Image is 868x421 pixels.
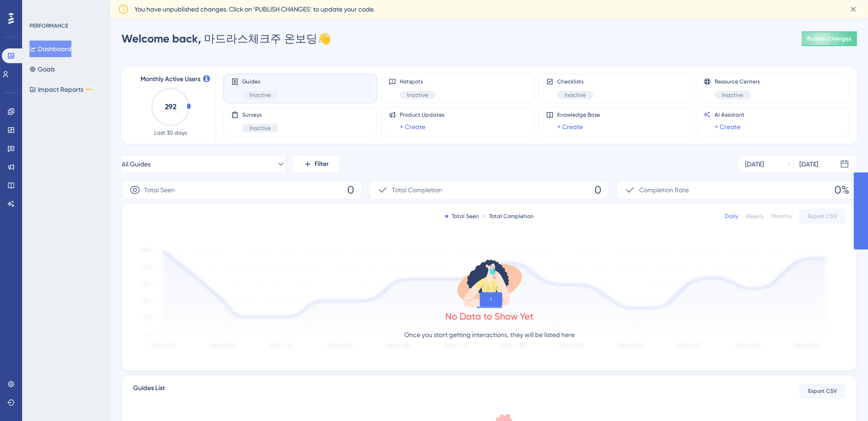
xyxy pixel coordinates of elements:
[829,385,857,412] iframe: UserGuiding AI Assistant Launcher
[407,91,428,99] span: Inactive
[808,213,837,220] span: Export CSV
[745,159,764,170] div: [DATE]
[400,78,436,85] span: Hotspots
[594,183,601,197] span: 0
[133,383,165,399] span: Guides List
[347,183,354,197] span: 0
[315,159,329,170] span: Filter
[250,91,271,99] span: Inactive
[802,31,857,46] button: Publish Changes
[557,121,583,132] a: + Create
[445,213,479,220] div: Total Seen
[122,32,201,45] span: Welcome back,
[122,155,285,173] button: All Guides
[445,310,534,323] div: No Data to Show Yet
[400,111,444,119] span: Product Updates
[799,159,818,170] div: [DATE]
[746,213,764,220] div: Weekly
[400,121,425,132] a: + Create
[565,91,586,99] span: Inactive
[122,159,151,170] span: All Guides
[134,4,374,15] span: You have unpublished changes. Click on ‘PUBLISH CHANGES’ to update your code.
[29,22,68,30] div: PERFORMANCE
[29,61,55,77] button: Goals
[242,111,278,119] span: Surveys
[392,184,442,196] span: Total Completion
[807,35,851,42] span: Publish Changes
[722,91,743,99] span: Inactive
[122,31,331,46] div: 마드라스체크주 온보딩 👋
[483,213,534,220] div: Total Completion
[639,184,689,196] span: Completion Rate
[293,155,339,173] button: Filter
[725,213,738,220] div: Daily
[808,387,837,395] span: Export CSV
[404,329,575,340] p: Once you start getting interactions, they will be listed here
[144,184,175,196] span: Total Seen
[250,125,271,132] span: Inactive
[154,129,187,136] span: Last 30 days
[165,102,176,111] text: 292
[557,111,600,119] span: Knowledge Base
[140,74,200,85] span: Monthly Active Users
[85,87,93,92] div: BETA
[799,384,845,398] button: Export CSV
[715,111,745,119] span: AI Assistant
[834,183,849,197] span: 0%
[715,78,760,85] span: Resource Centers
[29,41,71,57] button: Dashboard
[557,78,593,85] span: Checklists
[715,121,740,132] a: + Create
[799,209,845,224] button: Export CSV
[29,81,93,98] button: Impact ReportsBETA
[771,213,792,220] div: Monthly
[242,78,278,85] span: Guides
